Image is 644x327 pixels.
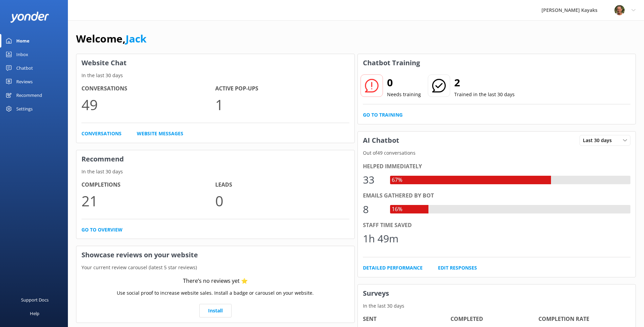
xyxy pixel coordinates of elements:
div: Home [16,34,30,48]
h4: Completions [81,180,215,189]
h3: Surveys [358,285,636,302]
p: 1 [215,93,349,116]
div: Inbox [16,48,28,61]
h2: 2 [454,74,515,91]
p: Needs training [387,91,421,98]
p: In the last 30 days [76,72,354,79]
p: In the last 30 days [358,302,636,310]
h4: Completion Rate [538,315,626,324]
div: Staff time saved [363,221,631,230]
div: There’s no reviews yet ⭐ [183,277,248,286]
h3: Chatbot Training [358,54,425,72]
p: In the last 30 days [76,168,354,175]
p: Use social proof to increase website sales. Install a badge or carousel on your website. [117,289,314,297]
p: 21 [81,189,215,212]
p: Trained in the last 30 days [454,91,515,98]
div: Recommend [16,88,42,102]
h4: Active Pop-ups [215,84,349,93]
span: Last 30 days [583,137,616,144]
a: Install [199,304,232,317]
div: 8 [363,201,383,218]
h4: Completed [450,315,538,324]
div: 67% [390,176,404,185]
div: Reviews [16,75,33,88]
a: Go to Training [363,111,403,119]
div: Emails gathered by bot [363,191,631,200]
h1: Welcome, [76,31,147,47]
p: 49 [81,93,215,116]
h3: Showcase reviews on your website [76,246,354,264]
img: yonder-white-logo.png [10,12,49,23]
div: Chatbot [16,61,33,75]
p: 0 [215,189,349,212]
div: Settings [16,102,33,116]
h3: AI Chatbot [358,132,404,149]
h3: Website Chat [76,54,354,72]
div: 16% [390,205,404,214]
a: Detailed Performance [363,264,423,272]
p: Out of 49 conversations [358,149,636,157]
a: Edit Responses [438,264,477,272]
img: 49-1662257987.jpg [614,5,625,15]
h4: Conversations [81,84,215,93]
div: 33 [363,172,383,188]
div: Support Docs [21,293,49,307]
h4: Sent [363,315,451,324]
h4: Leads [215,180,349,189]
h3: Recommend [76,150,354,168]
div: Helped immediately [363,162,631,171]
a: Website Messages [137,130,183,137]
p: Your current review carousel (latest 5 star reviews) [76,264,354,271]
a: Jack [126,32,147,46]
div: Help [30,307,39,320]
a: Go to overview [81,226,123,234]
a: Conversations [81,130,122,137]
h2: 0 [387,74,421,91]
div: 1h 49m [363,230,399,247]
